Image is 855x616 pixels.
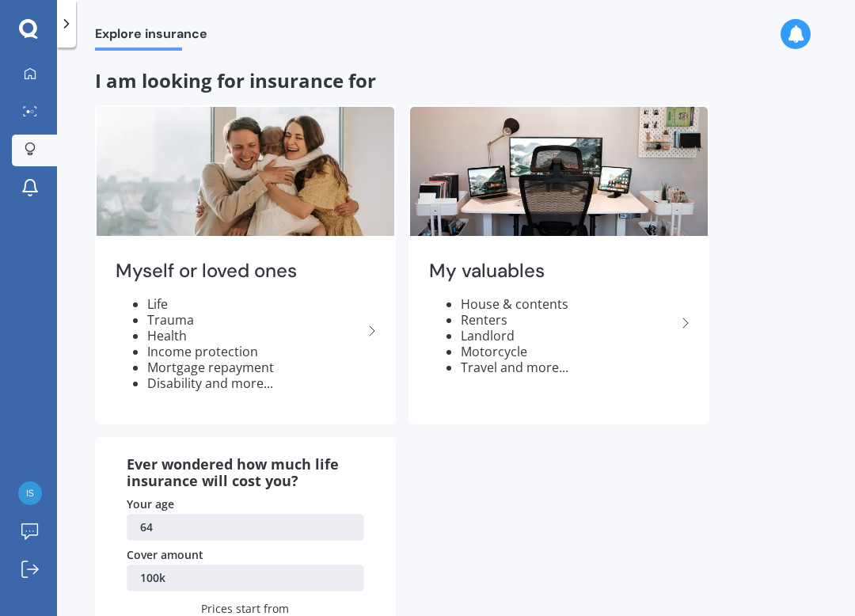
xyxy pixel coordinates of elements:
[461,344,676,359] li: Motorcycle
[147,296,363,312] li: Life
[429,259,676,283] h2: My valuables
[127,456,364,490] div: Ever wondered how much life insurance will cost you?
[97,107,394,236] img: Myself or loved ones
[147,344,363,359] li: Income protection
[18,481,42,505] img: 361326f7ed1cc757b1c1cf51d8fe3a6e
[147,375,363,391] li: Disability and more...
[127,565,364,591] a: 100k
[95,26,207,48] span: Explore insurance
[461,312,676,328] li: Renters
[461,359,676,375] li: Travel and more...
[461,328,676,344] li: Landlord
[95,67,376,93] span: I am looking for insurance for
[127,496,364,512] div: Your age
[116,259,363,283] h2: Myself or loved ones
[410,107,708,236] img: My valuables
[147,328,363,344] li: Health
[127,547,364,563] div: Cover amount
[147,359,363,375] li: Mortgage repayment
[461,296,676,312] li: House & contents
[147,312,363,328] li: Trauma
[127,514,364,541] a: 64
